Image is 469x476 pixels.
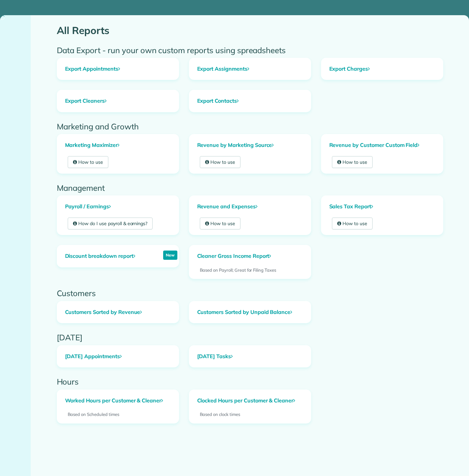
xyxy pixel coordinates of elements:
a: Export Assignments [189,58,311,80]
h2: [DATE] [57,333,443,342]
a: Export Charges [321,58,443,80]
p: Based on clock times [200,411,300,418]
a: Revenue and Expenses [189,196,311,218]
a: Worked Hours per Customer & Cleaner [57,390,179,412]
h2: Marketing and Growth [57,122,443,131]
a: Export Cleaners [57,90,179,112]
h2: Data Export - run your own custom reports using spreadsheets [57,46,443,54]
a: How to use [200,156,241,168]
a: [DATE] Tasks [189,346,311,367]
a: How to use [332,218,373,229]
h2: Hours [57,377,443,386]
a: How to use [68,156,109,168]
a: Marketing Maximizer [57,134,179,156]
h1: All Reports [57,25,443,36]
a: How to use [200,218,241,229]
p: New [163,251,177,260]
a: Export Appointments [57,58,179,80]
a: Payroll / Earnings [57,196,179,218]
a: [DATE] Appointments [57,346,179,367]
a: Clocked Hours per Customer & Cleaner [189,390,311,412]
h2: Management [57,184,443,192]
h2: Customers [57,289,443,297]
a: Customers Sorted by Unpaid Balance [189,301,311,323]
a: Export Contacts [189,90,311,112]
a: Sales Tax Report [321,196,443,218]
p: Based on Scheduled times [68,411,168,418]
a: Discount breakdown report [57,245,143,267]
a: Revenue by Customer Custom Field [321,134,443,156]
a: How to use [332,156,373,168]
a: Cleaner Gross Income Report [189,245,279,267]
a: Customers Sorted by Revenue [57,301,179,323]
a: Revenue by Marketing Source [189,134,311,156]
a: How do I use payroll & earnings? [68,218,153,229]
p: Based on Payroll; Great for Filing Taxes [200,267,300,274]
